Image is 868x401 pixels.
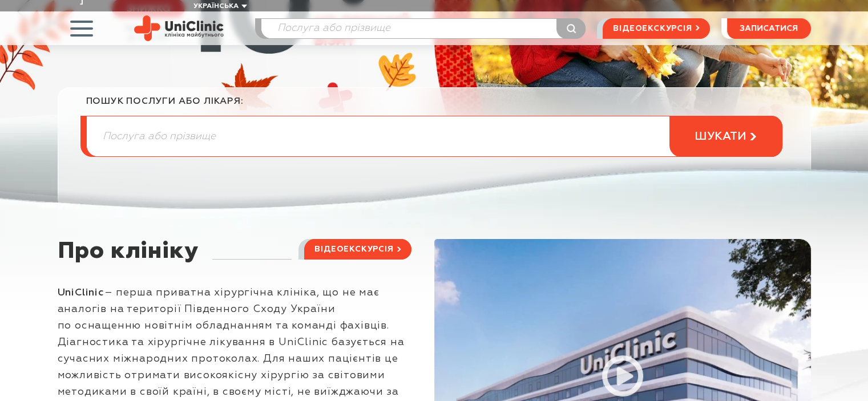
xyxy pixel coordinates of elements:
span: відеоекскурсія [613,19,692,38]
img: Uniclinic [134,15,224,41]
input: Послуга або прізвище [261,19,586,38]
strong: UniСlinic [58,287,104,298]
span: записатися [740,25,798,33]
span: Українська [193,3,239,10]
div: пошук послуги або лікаря: [86,96,782,116]
span: відеоекскурсія [314,240,393,259]
button: шукати [669,116,782,157]
button: Українська [191,2,247,11]
span: шукати [695,129,746,144]
input: Послуга або прізвище [87,116,782,156]
button: записатися [727,18,811,39]
a: відеоекскурсія [603,18,709,39]
div: Про клініку [58,239,199,282]
a: відеоекскурсія [304,239,411,260]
